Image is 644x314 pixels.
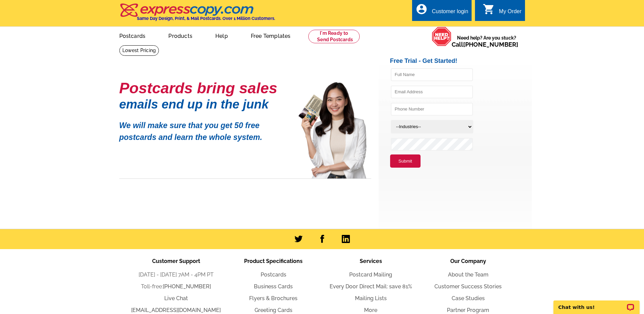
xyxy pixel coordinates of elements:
[255,307,292,313] a: Greeting Cards
[483,3,495,15] i: shopping_cart
[452,41,518,48] span: Call
[447,307,489,313] a: Partner Program
[244,258,303,264] span: Product Specifications
[549,293,644,314] iframe: LiveChat chat widget
[452,295,485,301] a: Case Studies
[360,258,382,264] span: Services
[119,115,288,143] p: We will make sure that you get 50 free postcards and learn the whole system.
[127,271,225,279] li: [DATE] - [DATE] 7AM - 4PM PT
[432,8,468,18] div: Customer login
[364,307,377,313] a: More
[450,258,486,264] span: Our Company
[109,27,157,43] a: Postcards
[261,271,286,278] a: Postcards
[432,27,452,46] img: help
[349,271,392,278] a: Postcard Mailing
[390,57,532,65] h2: Free Trial - Get Started!
[119,101,288,108] h1: emails end up in the junk
[137,16,275,21] h4: Same Day Design, Print, & Mail Postcards. Over 1 Million Customers.
[131,307,221,313] a: [EMAIL_ADDRESS][DOMAIN_NAME]
[119,82,288,94] h1: Postcards bring sales
[355,295,387,301] a: Mailing Lists
[205,27,239,43] a: Help
[499,8,522,18] div: My Order
[391,103,473,116] input: Phone Number
[254,283,293,290] a: Business Cards
[330,283,412,290] a: Every Door Direct Mail: save 81%
[448,271,488,278] a: About the Team
[483,7,522,16] a: shopping_cart My Order
[249,295,297,301] a: Flyers & Brochures
[391,68,473,81] input: Full Name
[452,34,522,48] span: Need help? Are you stuck?
[163,283,211,290] a: [PHONE_NUMBER]
[119,8,275,21] a: Same Day Design, Print, & Mail Postcards. Over 1 Million Customers.
[164,295,188,301] a: Live Chat
[415,7,468,16] a: account_circle Customer login
[127,283,225,291] li: Toll-free:
[391,86,473,98] input: Email Address
[158,27,203,43] a: Products
[152,258,200,264] span: Customer Support
[434,283,502,290] a: Customer Success Stories
[463,41,518,48] a: [PHONE_NUMBER]
[415,3,428,15] i: account_circle
[240,27,302,43] a: Free Templates
[390,154,421,168] button: Submit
